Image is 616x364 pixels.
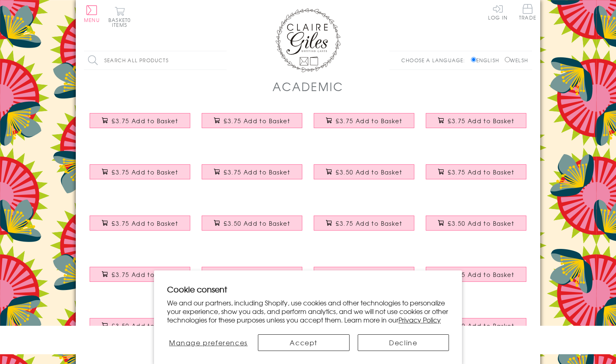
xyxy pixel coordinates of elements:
span: £3.50 Add to Basket [336,168,402,176]
button: £3.75 Add to Basket [90,216,191,231]
input: Search all products [84,51,227,70]
button: Accept [258,334,350,351]
span: 0 items [112,16,131,28]
a: Congratulations Graduation Card, Embellished with a padded star £3.50 Add to Basket [84,312,196,347]
span: Trade [519,4,536,20]
a: Privacy Policy [398,315,441,325]
a: Good Luck on your 1st day of School Card, Pencils, Congratulations £3.50 Add to Basket [196,209,308,244]
label: English [471,57,503,64]
button: Manage preferences [167,334,250,351]
input: English [471,57,476,62]
button: £3.50 Add to Basket [314,164,415,179]
button: £3.75 Add to Basket [426,267,527,282]
button: £3.75 Add to Basket [90,113,191,128]
a: Thank You Teacher Card, Trophy, Embellished with a colourful tassel £3.75 Add to Basket [84,107,196,142]
span: Menu [84,16,100,24]
a: Good Luck Card, Crayons, Good Luck on your First Day at School £3.50 Add to Basket [420,312,532,347]
span: £3.75 Add to Basket [112,117,178,125]
a: A Level Good Luck Card, Dotty Circle, Embellished with pompoms £3.75 Add to Basket [420,261,532,296]
span: £3.75 Add to Basket [336,117,402,125]
button: £3.75 Add to Basket [202,113,303,128]
a: Exam Good Luck Card, Stars, Embellished with pompoms £3.75 Add to Basket [308,261,420,296]
input: Search [218,51,227,70]
a: Thank You Teacher Card, Medal & Books, Embellished with a colourful tassel £3.75 Add to Basket [196,107,308,142]
p: We and our partners, including Shopify, use cookies and other technologies to personalize your ex... [167,299,449,324]
a: Exam Good Luck Card, Pink Stars, Embellished with a padded star £3.50 Add to Basket [420,209,532,244]
button: Basket0 items [108,7,131,27]
span: £3.75 Add to Basket [224,117,290,125]
span: £3.75 Add to Basket [112,219,178,227]
input: Welsh [505,57,510,62]
label: Welsh [505,57,528,64]
img: Claire Giles Greetings Cards [275,8,341,72]
span: £3.50 Add to Basket [448,322,514,330]
button: £3.50 Add to Basket [426,216,527,231]
button: £3.75 Add to Basket [426,113,527,128]
span: £3.75 Add to Basket [448,270,514,279]
button: Decline [358,334,449,351]
a: Thank you Teacher Card, School, Embellished with pompoms £3.75 Add to Basket [308,107,420,142]
a: Congratulations Card, exam results, Embellished with a padded star £3.50 Add to Basket [308,158,420,193]
a: Congratulations National Exam Results Card, Star, Embellished with pompoms £3.75 Add to Basket [420,158,532,193]
button: £3.50 Add to Basket [202,216,303,231]
span: £3.75 Add to Basket [112,168,178,176]
a: Thank you Teaching Assistand Card, School, Embellished with pompoms £3.75 Add to Basket [420,107,532,142]
p: Choose a language: [401,57,469,64]
a: Good Luck in Nationals Card, Dots, Embellished with pompoms £3.75 Add to Basket [196,261,308,296]
button: £3.75 Add to Basket [202,267,303,282]
span: £3.50 Add to Basket [224,219,290,227]
h2: Cookie consent [167,283,449,295]
span: £3.75 Add to Basket [224,168,290,176]
h1: Academic [273,78,343,95]
span: £3.75 Add to Basket [448,117,514,125]
a: Good Luck Card, Pencil case, First Day of School, Embellished with pompoms £3.75 Add to Basket [84,209,196,244]
button: £3.50 Add to Basket [90,318,191,333]
a: Congratulations and Good Luck Card, Off to Uni, Embellished with pompoms £3.75 Add to Basket [196,158,308,193]
span: £3.75 Add to Basket [448,168,514,176]
button: £3.75 Add to Basket [314,113,415,128]
span: £3.50 Add to Basket [112,322,178,330]
a: Good Luck in your Finals Card, Dots, Embellished with pompoms £3.75 Add to Basket [84,261,196,296]
button: £3.75 Add to Basket [90,267,191,282]
span: £3.50 Add to Basket [448,219,514,227]
button: £3.75 Add to Basket [314,267,415,282]
button: £3.75 Add to Basket [90,164,191,179]
a: Log In [488,4,508,20]
span: Manage preferences [169,338,248,347]
button: £3.75 Add to Basket [314,216,415,231]
a: Good Luck Exams Card, Rainbow, Embellished with a colourful tassel £3.75 Add to Basket [308,209,420,244]
a: Thank You Teaching Assistant Card, Rosette, Embellished with a colourful tassel £3.75 Add to Basket [84,158,196,193]
button: Menu [84,5,100,22]
span: £3.75 Add to Basket [336,219,402,227]
button: £3.75 Add to Basket [202,164,303,179]
button: £3.75 Add to Basket [426,164,527,179]
a: Trade [519,4,536,22]
button: £3.50 Add to Basket [426,318,527,333]
span: £3.75 Add to Basket [112,270,178,279]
